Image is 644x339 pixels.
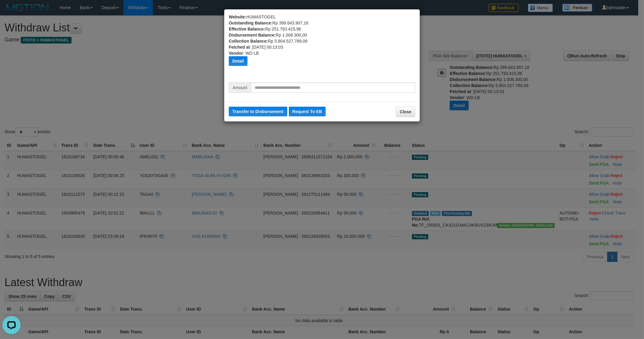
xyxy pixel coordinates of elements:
button: Close [396,107,415,117]
div: HUMASTOGEL Rp 399.643.907,16 Rp 251.793.415,96 Rp 1.008.300,00 Rp 5.804.527.789,09 : [DATE] 00:13... [229,14,415,82]
button: Transfer to Disbursement [229,107,287,116]
b: Effective Balance: [229,27,265,31]
button: Detail [229,56,247,66]
b: Fetched at [229,45,250,50]
button: Request To EB [289,107,326,116]
b: Outstanding Balance: [229,21,273,25]
button: Open LiveChat chat widget [2,2,21,21]
b: Vendor [229,51,243,56]
b: Disbursement Balance: [229,33,276,37]
b: Collection Balance: [229,39,268,44]
span: Amount [229,82,251,93]
b: Website: [229,15,246,19]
